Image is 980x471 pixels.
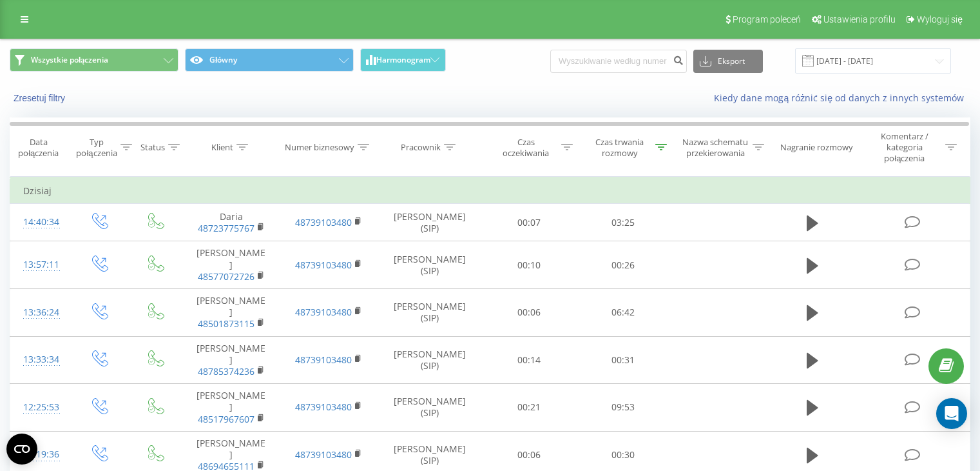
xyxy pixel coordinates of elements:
a: 48739103480 [295,216,352,228]
div: Typ połączenia [76,137,117,159]
td: 06:42 [576,289,669,337]
button: Wszystkie połączenia [10,48,178,72]
td: [PERSON_NAME] (SIP) [378,336,483,384]
div: Nazwa schematu przekierowania [682,137,749,159]
span: Harmonogram [376,55,430,65]
td: 00:07 [483,204,576,241]
button: Eksport [693,50,763,73]
div: Klient [211,142,233,153]
a: 48739103480 [295,259,352,271]
span: Wyloguj się [917,14,963,25]
td: 00:10 [483,241,576,289]
td: [PERSON_NAME] (SIP) [378,204,483,241]
td: 00:31 [576,336,669,384]
button: Harmonogram [360,48,446,72]
div: Pracownik [401,142,441,153]
a: Kiedy dane mogą różnić się od danych z innych systemów [714,92,970,104]
div: Czas oczekiwania [494,137,559,159]
div: 12:19:36 [23,442,57,467]
td: [PERSON_NAME] [182,384,280,432]
div: Nagranie rozmowy [780,142,853,153]
td: [PERSON_NAME] (SIP) [378,384,483,432]
a: 48723775767 [198,222,255,234]
td: 00:21 [483,384,576,432]
a: 48739103480 [295,401,352,413]
td: 00:26 [576,241,669,289]
td: Daria [182,204,280,241]
td: [PERSON_NAME] [182,336,280,384]
button: Open CMP widget [6,434,37,465]
div: 12:25:53 [23,395,57,420]
div: Numer biznesowy [285,142,354,153]
td: Dzisiaj [10,178,970,204]
div: 13:57:11 [23,252,57,277]
button: Główny [185,48,354,72]
a: 48739103480 [295,354,352,366]
div: Open Intercom Messenger [936,398,967,429]
button: Zresetuj filtry [10,92,72,104]
div: 13:36:24 [23,300,57,325]
div: Komentarz / kategoria połączenia [867,131,942,164]
span: Wszystkie połączenia [31,55,108,65]
div: 13:33:34 [23,347,57,372]
a: 48501873115 [198,317,255,330]
td: [PERSON_NAME] (SIP) [378,289,483,337]
div: 14:40:34 [23,210,57,235]
div: Status [140,142,165,153]
a: 48739103480 [295,448,352,461]
a: 48739103480 [295,306,352,318]
span: Program poleceń [733,14,801,25]
a: 48577072726 [198,270,255,283]
span: Ustawienia profilu [823,14,896,25]
a: 48517967607 [198,413,255,425]
td: [PERSON_NAME] (SIP) [378,241,483,289]
input: Wyszukiwanie według numeru [550,50,687,73]
td: [PERSON_NAME] [182,241,280,289]
div: Czas trwania rozmowy [588,137,652,159]
td: 09:53 [576,384,669,432]
td: 03:25 [576,204,669,241]
td: 00:06 [483,289,576,337]
a: 48785374236 [198,365,255,377]
td: 00:14 [483,336,576,384]
td: [PERSON_NAME] [182,289,280,337]
div: Data połączenia [10,137,66,159]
